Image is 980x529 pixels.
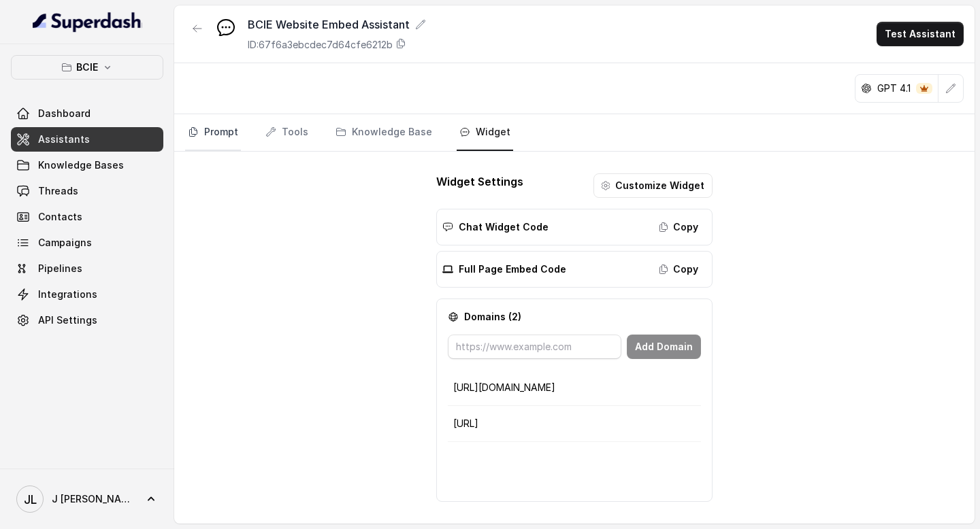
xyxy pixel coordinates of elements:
span: Campaigns [38,236,92,250]
span: J [PERSON_NAME] [52,492,136,506]
a: Widget [457,114,513,151]
button: Copy [651,257,706,281]
p: Chat Widget Code [459,220,549,234]
span: Pipelines [38,262,82,275]
span: Threads [38,184,78,198]
p: Widget Settings [436,173,523,198]
button: BCIE [11,55,163,80]
a: Prompt [185,114,241,151]
button: Copy [651,215,706,239]
a: Pipelines [11,256,163,281]
button: Test Assistant [877,22,964,46]
p: GPT 4.1 [877,82,911,95]
p: [URL][DOMAIN_NAME] [453,381,696,394]
button: Customize Widget [593,173,713,198]
a: Knowledge Bases [11,153,163,177]
p: [URL] [453,417,696,430]
p: Domains ( 2 ) [464,310,521,324]
a: Campaigns [11,231,163,255]
a: Threads [11,179,163,203]
p: BCIE [76,59,98,75]
a: API Settings [11,308,163,332]
p: Full Page Embed Code [459,262,566,276]
span: API Settings [38,313,97,327]
span: Assistants [38,133,90,146]
span: Contacts [38,210,82,224]
a: Integrations [11,282,163,307]
button: Add Domain [627,335,701,359]
text: JL [24,492,37,507]
input: https://www.example.com [448,335,621,359]
a: Tools [263,114,311,151]
span: Integrations [38,288,97,301]
a: Dashboard [11,101,163,126]
a: Contacts [11,205,163,229]
nav: Tabs [185,114,964,151]
a: J [PERSON_NAME] [11,480,163,518]
p: ID: 67f6a3ebcdec7d64cfe6212b [248,38,393,52]
img: light.svg [33,11,142,33]
a: Assistants [11,127,163,152]
div: BCIE Website Embed Assistant [248,16,426,33]
span: Knowledge Bases [38,158,124,172]
span: Dashboard [38,107,91,120]
a: Knowledge Base [333,114,435,151]
svg: openai logo [861,83,872,94]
